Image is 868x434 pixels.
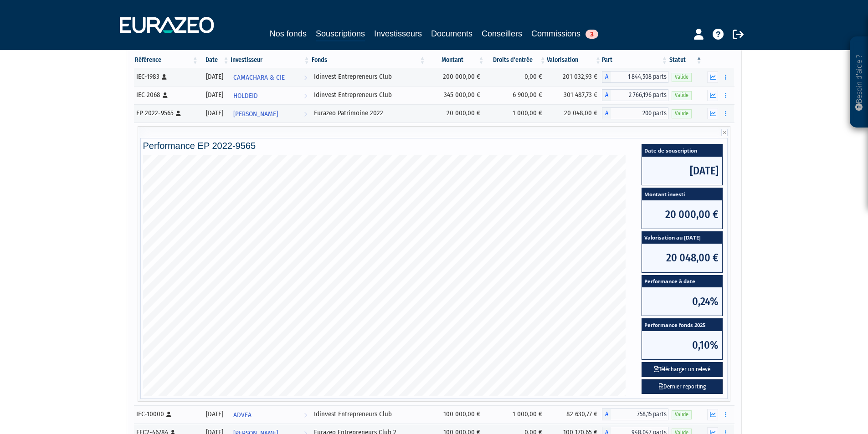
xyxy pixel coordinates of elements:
div: A - Idinvest Entrepreneurs Club [602,89,668,101]
span: 758,15 parts [611,408,668,420]
div: IEC-10000 [136,409,196,419]
div: [DATE] [202,409,227,419]
a: Documents [431,27,473,40]
span: Valide [672,410,692,419]
td: 20 048,00 € [547,104,602,123]
button: Télécharger un relevé [642,362,723,377]
a: Souscriptions [316,27,365,41]
div: Eurazeo Patrimoine 2022 [314,108,423,118]
div: [DATE] [202,72,227,82]
td: 6 900,00 € [485,86,546,104]
span: 20 048,00 € [642,244,722,272]
td: 82 630,77 € [547,405,602,424]
td: 345 000,00 € [426,86,485,104]
span: Valide [672,73,692,82]
th: Statut : activer pour trier la colonne par ordre d&eacute;croissant [668,52,703,68]
i: [Français] Personne physique [162,74,167,80]
i: Voir l'investisseur [304,69,307,86]
th: Référence : activer pour trier la colonne par ordre croissant [134,52,199,68]
th: Date: activer pour trier la colonne par ordre croissant [199,52,230,68]
i: Voir l'investisseur [304,87,307,104]
div: IEC-2068 [136,90,196,100]
img: 1732889491-logotype_eurazeo_blanc_rvb.png [120,17,214,33]
div: [DATE] [202,90,227,100]
td: 0,00 € [485,68,546,86]
span: A [602,107,611,119]
div: IEC-1983 [136,72,196,82]
i: [Français] Personne physique [163,92,168,98]
td: 201 032,93 € [547,68,602,86]
span: Performance à date [642,276,722,288]
div: A - Eurazeo Patrimoine 2022 [602,107,668,119]
td: 20 000,00 € [426,104,485,123]
span: Valide [672,91,692,100]
span: Performance fonds 2025 [642,319,722,331]
a: ADVEA [230,405,310,424]
th: Fonds: activer pour trier la colonne par ordre croissant [311,52,426,68]
p: Besoin d'aide ? [854,41,864,123]
div: [DATE] [202,108,227,118]
span: ADVEA [233,407,252,424]
span: [PERSON_NAME] [233,106,278,123]
span: Valorisation au [DATE] [642,232,722,244]
a: Investisseurs [374,27,422,40]
span: A [602,89,611,101]
td: 301 487,73 € [547,86,602,104]
span: 2 766,196 parts [611,89,668,101]
span: 20 000,00 € [642,200,722,229]
th: Montant: activer pour trier la colonne par ordre croissant [426,52,485,68]
i: [Français] Personne physique [176,111,181,116]
th: Part: activer pour trier la colonne par ordre croissant [602,52,668,68]
a: Commissions3 [531,27,598,40]
span: 1 844,508 parts [611,71,668,83]
td: 1 000,00 € [485,104,546,123]
span: [DATE] [642,157,722,185]
span: Valide [672,109,692,118]
a: CAMACHARA & CIE [230,68,310,86]
th: Investisseur: activer pour trier la colonne par ordre croissant [230,52,310,68]
a: [PERSON_NAME] [230,104,310,123]
i: [Français] Personne physique [166,412,171,417]
td: 100 000,00 € [426,405,485,424]
a: Dernier reporting [642,379,723,394]
i: Voir l'investisseur [304,106,307,123]
th: Droits d'entrée: activer pour trier la colonne par ordre croissant [485,52,546,68]
span: 0,10% [642,331,722,359]
i: Voir l'investisseur [304,407,307,424]
td: 200 000,00 € [426,68,485,86]
a: Conseillers [482,27,522,40]
span: Montant investi [642,188,722,200]
span: HOLDEID [233,87,258,104]
div: EP 2022-9565 [136,108,196,118]
span: Date de souscription [642,144,722,157]
th: Valorisation: activer pour trier la colonne par ordre croissant [547,52,602,68]
a: HOLDEID [230,86,310,104]
div: Idinvest Entrepreneurs Club [314,72,423,82]
span: CAMACHARA & CIE [233,69,285,86]
h4: Performance EP 2022-9565 [143,141,725,151]
span: A [602,71,611,83]
div: A - Idinvest Entrepreneurs Club [602,71,668,83]
div: Idinvest Entrepreneurs Club [314,90,423,100]
div: A - Idinvest Entrepreneurs Club [602,408,668,420]
a: Nos fonds [270,27,307,40]
span: A [602,408,611,420]
span: 200 parts [611,107,668,119]
span: 0,24% [642,287,722,316]
div: Idinvest Entrepreneurs Club [314,409,423,419]
td: 1 000,00 € [485,405,546,424]
span: 3 [586,30,598,39]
